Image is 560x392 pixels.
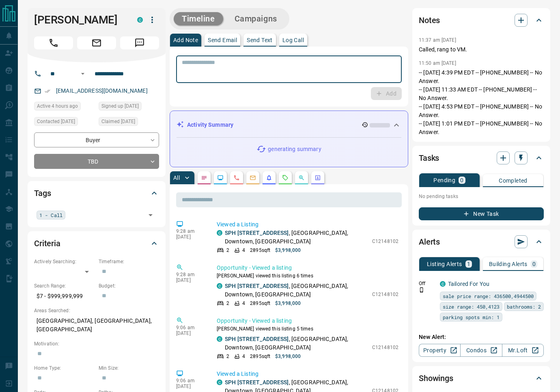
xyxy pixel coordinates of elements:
h2: Tags [34,187,51,200]
p: C12148102 [372,238,398,245]
svg: Calls [233,175,240,181]
p: , [GEOGRAPHIC_DATA], Downtown, [GEOGRAPHIC_DATA] [225,229,368,246]
button: Timeline [174,12,223,26]
div: Buyer [34,132,159,147]
p: Opportunity - Viewed a listing [217,317,398,325]
p: 2 [226,247,229,254]
p: Send Email [208,37,237,43]
button: Open [78,69,88,79]
svg: Push Notification Only [419,287,424,293]
svg: Agent Actions [314,175,321,181]
span: parking spots min: 1 [443,313,500,321]
h2: Showings [419,372,453,385]
div: condos.ca [217,336,222,342]
svg: Emails [250,175,256,181]
div: Tasks [419,148,544,168]
div: Tags [34,183,159,203]
p: 4 [242,247,245,254]
p: Off [419,280,435,287]
div: Thu Mar 23 2023 [34,117,95,128]
p: 2895 sqft [250,247,270,254]
p: Add Note [173,37,198,43]
p: 9:06 am [176,325,205,330]
button: Campaigns [226,12,285,26]
h2: Notes [419,14,440,27]
h1: [PERSON_NAME] [34,13,125,26]
div: Showings [419,369,544,388]
p: [GEOGRAPHIC_DATA], [GEOGRAPHIC_DATA], [GEOGRAPHIC_DATA] [34,314,159,336]
p: Areas Searched: [34,307,159,314]
svg: Lead Browsing Activity [217,175,224,181]
p: 2895 sqft [250,353,270,360]
p: All [173,175,180,181]
svg: Opportunities [298,175,305,181]
p: Send Text [247,37,273,43]
p: Search Range: [34,282,95,290]
a: Condos [460,344,502,357]
span: Active 4 hours ago [37,102,78,110]
span: sale price range: 436500,4944500 [443,292,534,300]
div: Notes [419,11,544,30]
p: Motivation: [34,340,159,347]
a: SPH [STREET_ADDRESS] [225,336,289,342]
svg: Listing Alerts [266,175,272,181]
p: Actively Searching: [34,258,95,265]
p: 9:28 am [176,272,205,277]
div: condos.ca [440,281,446,287]
p: [PERSON_NAME] viewed this listing 5 times [217,325,398,332]
a: [EMAIL_ADDRESS][DOMAIN_NAME] [56,87,148,94]
div: Wed Aug 13 2025 [34,102,95,113]
div: TBD [34,154,159,169]
p: $3,998,000 [275,247,301,254]
p: Activity Summary [187,121,233,129]
span: 1 - Call [39,211,62,219]
span: Message [120,36,159,49]
span: Contacted [DATE] [37,117,75,126]
div: Mon Mar 20 2023 [99,102,159,113]
div: condos.ca [137,17,143,23]
span: Email [77,36,116,49]
div: Wed Feb 14 2024 [99,117,159,128]
p: Pending [433,177,455,183]
h2: Tasks [419,151,439,164]
p: 1 [467,261,470,267]
p: -- [DATE] 4:39 PM EDT -- [PHONE_NUMBER] -- No Answer. -- [DATE] 11:33 AM EDT -- [PHONE_NUMBER] --... [419,68,544,136]
p: generating summary [268,145,321,153]
p: $3,998,000 [275,300,301,307]
div: condos.ca [217,283,222,289]
svg: Notes [201,175,207,181]
p: 9:06 am [176,378,205,383]
p: [DATE] [176,383,205,389]
p: 0 [532,261,536,267]
button: New Task [419,207,544,220]
p: 4 [242,300,245,307]
p: 11:37 am [DATE] [419,37,456,43]
div: condos.ca [217,230,222,236]
p: $3,998,000 [275,353,301,360]
a: Tailored For You [448,281,489,287]
svg: Requests [282,175,289,181]
a: SPH [STREET_ADDRESS] [225,230,289,236]
p: Viewed a Listing [217,370,398,378]
p: [DATE] [176,330,205,336]
h2: Criteria [34,237,60,250]
p: , [GEOGRAPHIC_DATA], Downtown, [GEOGRAPHIC_DATA] [225,282,368,299]
p: C12148102 [372,344,398,351]
p: 2895 sqft [250,300,270,307]
p: Called, rang to VM. [419,45,544,54]
p: Timeframe: [99,258,159,265]
p: 9:28 am [176,228,205,234]
p: Min Size: [99,364,159,372]
p: 0 [460,177,463,183]
span: Claimed [DATE] [101,117,135,126]
p: [PERSON_NAME] viewed this listing 6 times [217,272,398,279]
p: 2 [226,300,229,307]
p: Building Alerts [489,261,528,267]
p: $7 - $999,999,999 [34,290,95,303]
button: Open [145,209,156,221]
div: Activity Summary [177,117,401,132]
p: [DATE] [176,234,205,240]
a: SPH [STREET_ADDRESS] [225,283,289,289]
p: [DATE] [176,277,205,283]
p: Log Call [282,37,304,43]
